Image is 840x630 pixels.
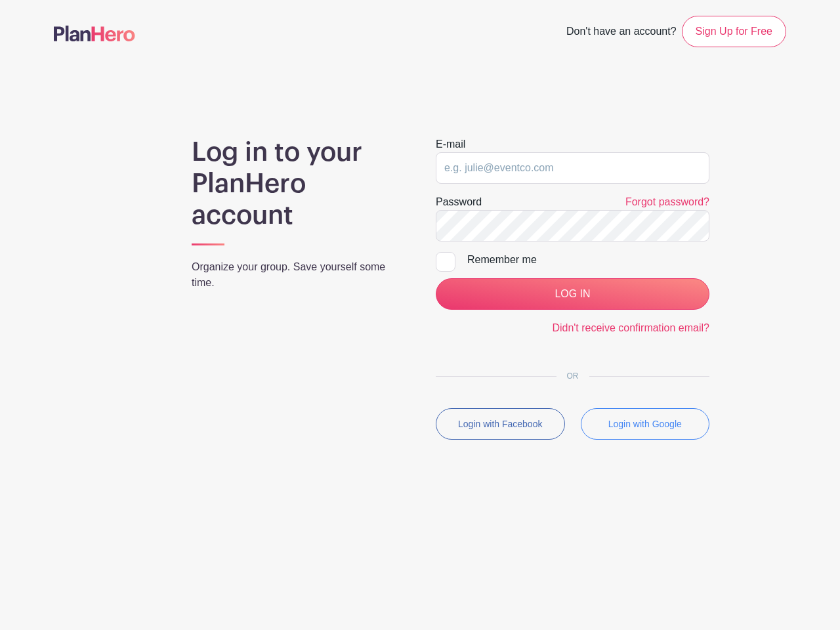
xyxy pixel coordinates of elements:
label: Password [436,194,482,210]
small: Login with Google [608,419,682,429]
button: Login with Google [581,408,710,440]
a: Sign Up for Free [682,16,786,47]
label: E-mail [436,136,465,152]
img: logo-507f7623f17ff9eddc593b1ce0a138ce2505c220e1c5a4e2b4648c50719b7d32.svg [54,26,135,41]
input: LOG IN [436,278,709,310]
button: Login with Facebook [436,408,565,440]
input: e.g. julie@eventco.com [436,152,709,184]
div: Remember me [467,252,709,268]
a: Didn't receive confirmation email? [552,322,709,333]
span: Don't have an account? [566,18,677,47]
span: OR [556,371,589,381]
p: Organize your group. Save yourself some time. [192,259,404,291]
a: Forgot password? [625,196,709,207]
small: Login with Facebook [458,419,542,429]
h1: Log in to your PlanHero account [192,136,404,231]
